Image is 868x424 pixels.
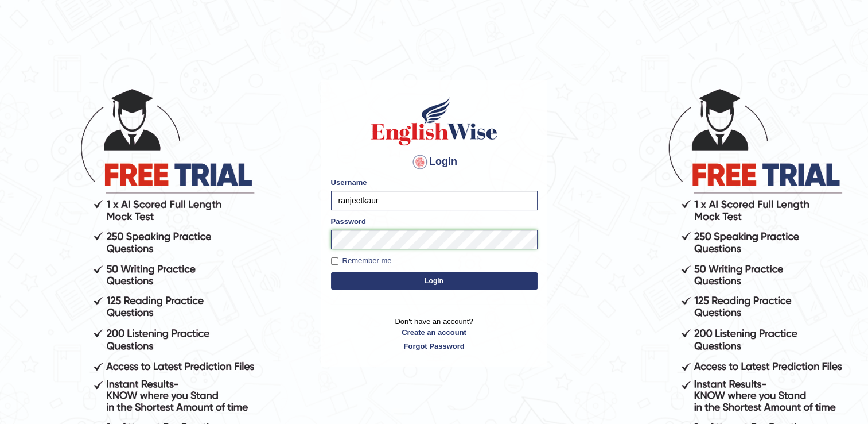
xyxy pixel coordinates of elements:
a: Create an account [331,327,538,338]
img: Logo of English Wise sign in for intelligent practice with AI [369,95,500,147]
h4: Login [331,153,538,171]
p: Don't have an account? [331,316,538,352]
label: Username [331,177,367,188]
label: Password [331,216,366,227]
input: Remember me [331,257,338,265]
button: Login [331,272,538,290]
label: Remember me [331,255,392,267]
a: Forgot Password [331,341,538,352]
